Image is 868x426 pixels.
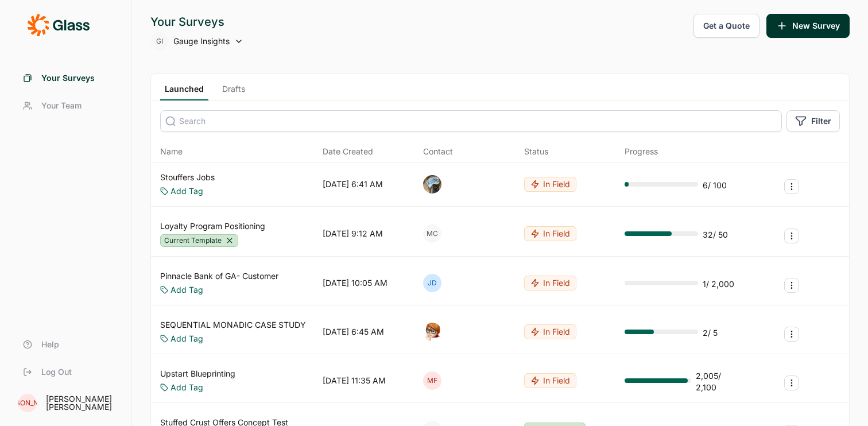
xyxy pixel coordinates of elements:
span: Gauge Insights [173,36,230,47]
span: Your Team [41,100,82,111]
span: Your Surveys [41,72,95,84]
div: 1 / 2,000 [703,278,734,290]
button: Survey Actions [784,327,799,342]
div: 2,005 / 2,100 [696,370,739,393]
div: MF [423,371,441,390]
button: In Field [524,324,576,339]
span: Help [41,339,59,350]
div: [DATE] 6:45 AM [323,326,384,338]
button: In Field [524,226,576,241]
div: Contact [423,146,453,157]
div: 2 / 5 [703,327,718,339]
div: [PERSON_NAME] [18,394,37,412]
div: Progress [625,146,658,157]
a: Add Tag [170,185,203,197]
a: Drafts [218,83,250,100]
div: GI [150,32,169,51]
button: In Field [524,177,576,192]
a: SEQUENTIAL MONADIC CASE STUDY [160,319,306,331]
div: MC [423,224,441,243]
a: Add Tag [170,284,203,296]
button: Survey Actions [784,278,799,293]
img: ocn8z7iqvmiiaveqkfqd.png [423,175,441,193]
a: Upstart Blueprinting [160,368,235,379]
div: [DATE] 11:35 AM [323,375,386,386]
a: Stouffers Jobs [160,172,215,183]
span: Filter [811,115,831,127]
button: Filter [786,110,840,132]
span: Log Out [41,366,72,378]
a: Pinnacle Bank of GA- Customer [160,270,278,282]
button: In Field [524,276,576,291]
div: 6 / 100 [703,180,727,191]
div: Status [524,146,548,157]
button: Survey Actions [784,179,799,194]
a: Add Tag [170,333,203,344]
button: In Field [524,373,576,388]
div: [DATE] 9:12 AM [323,228,383,239]
div: JD [423,274,441,292]
span: Name [160,146,183,157]
div: 32 / 50 [703,229,728,241]
div: [DATE] 6:41 AM [323,179,383,190]
a: Loyalty Program Positioning [160,220,265,232]
a: Add Tag [170,382,203,393]
span: Date Created [323,146,373,157]
a: Launched [160,83,208,100]
button: Survey Actions [784,229,799,243]
img: o7kyh2p2njg4amft5nuk.png [423,323,441,341]
button: Survey Actions [784,375,799,390]
div: [DATE] 10:05 AM [323,277,387,289]
div: [PERSON_NAME] [PERSON_NAME] [46,395,118,411]
div: Current Template [160,234,238,247]
button: Get a Quote [693,14,759,38]
input: Search [160,110,782,132]
button: New Survey [766,14,850,38]
div: Your Surveys [150,14,243,30]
